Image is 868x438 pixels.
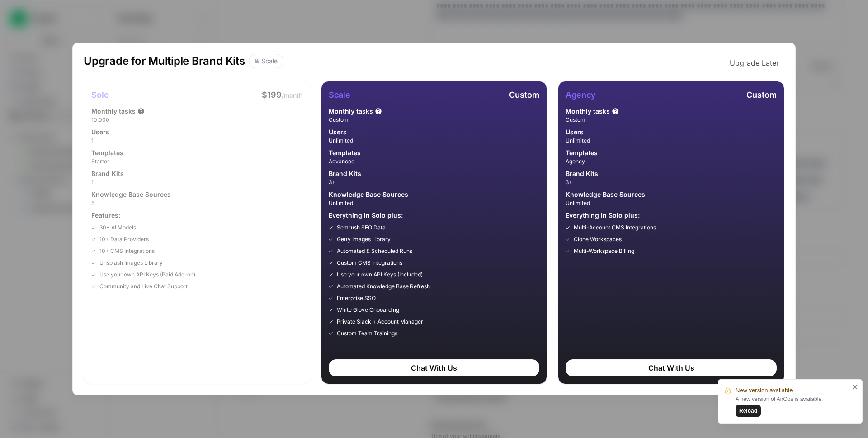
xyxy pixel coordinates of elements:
[566,116,777,124] span: Custom
[566,169,598,178] span: Brand Kits
[724,54,784,72] button: Upgrade Later
[329,178,540,186] span: 3+
[329,128,347,137] span: Users
[337,224,386,232] span: Semrush SEO Data
[337,259,402,267] span: Custom CMS Integrations
[99,282,188,290] span: Community and Live Chat Support
[337,271,423,279] span: Use your own API Keys (Included)
[329,148,361,157] span: Templates
[566,359,777,376] div: Chat With Us
[329,89,350,101] h1: Scale
[566,178,777,186] span: 3+
[566,107,610,116] span: Monthly tasks
[852,383,859,390] button: close
[99,235,149,243] span: 10+ Data Providers
[337,318,423,326] span: Private Slack + Account Manager
[746,90,777,100] span: Custom
[509,90,539,100] span: Custom
[337,282,430,290] span: Automated Knowledge Base Refresh
[329,359,540,376] div: Chat With Us
[566,157,777,166] span: Agency
[574,247,634,255] span: Multi-Workspace Billing
[574,235,622,243] span: Clone Workspaces
[566,128,584,137] span: Users
[91,211,302,220] span: Features:
[574,224,656,232] span: Multi-Account CMS Integrations
[91,148,123,157] span: Templates
[329,169,361,178] span: Brand Kits
[337,235,391,243] span: Getty Images Library
[91,169,124,178] span: Brand Kits
[329,107,373,116] span: Monthly tasks
[566,89,596,101] h1: Agency
[91,107,136,116] span: Monthly tasks
[329,137,540,145] span: Unlimited
[329,157,540,166] span: Advanced
[566,148,598,157] span: Templates
[337,294,376,302] span: Enterprise SSO
[329,199,540,207] span: Unlimited
[329,211,540,220] span: Everything in Solo plus:
[282,91,302,99] span: /month
[566,199,777,207] span: Unlimited
[84,54,245,72] h1: Upgrade for Multiple Brand Kits
[91,128,109,137] span: Users
[261,57,278,66] div: Scale
[91,157,302,166] span: Starter
[566,190,645,199] span: Knowledge Base Sources
[91,116,302,124] span: 10,000
[99,224,136,232] span: 30+ AI Models
[329,116,540,124] span: Custom
[91,190,171,199] span: Knowledge Base Sources
[91,199,302,207] span: 5
[99,247,155,255] span: 10+ CMS Integrations
[329,190,408,199] span: Knowledge Base Sources
[91,178,302,186] span: 1
[99,259,163,267] span: Unsplash Images Library
[739,407,757,415] span: Reload
[736,395,849,417] div: A new version of AirOps is available.
[91,89,109,101] h1: Solo
[91,137,302,145] span: 1
[566,211,777,220] span: Everything in Solo plus:
[262,90,282,100] span: $199
[99,271,195,279] span: Use your own API Keys (Paid Add-on)
[337,247,412,255] span: Automated & Scheduled Runs
[566,137,777,145] span: Unlimited
[337,329,397,338] span: Custom Team Trainings
[736,386,793,395] span: New version available
[337,306,399,314] span: White Glove Onboarding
